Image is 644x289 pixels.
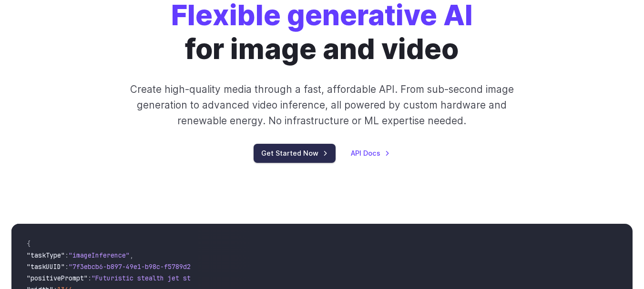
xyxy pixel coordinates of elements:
span: "7f3ebcb6-b897-49e1-b98c-f5789d2d40d7" [69,262,214,271]
span: { [27,239,31,248]
span: "imageInference" [69,251,130,259]
span: : [88,274,92,282]
span: : [65,262,69,271]
span: "taskType" [27,251,65,259]
a: API Docs [351,148,390,159]
span: "positivePrompt" [27,274,88,282]
span: "Futuristic stealth jet streaking through a neon-lit cityscape with glowing purple exhaust" [92,274,439,282]
span: "taskUUID" [27,262,65,271]
p: Create high-quality media through a fast, affordable API. From sub-second image generation to adv... [123,81,521,129]
span: , [130,251,133,259]
a: Get Started Now [254,144,336,162]
span: : [65,251,69,259]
